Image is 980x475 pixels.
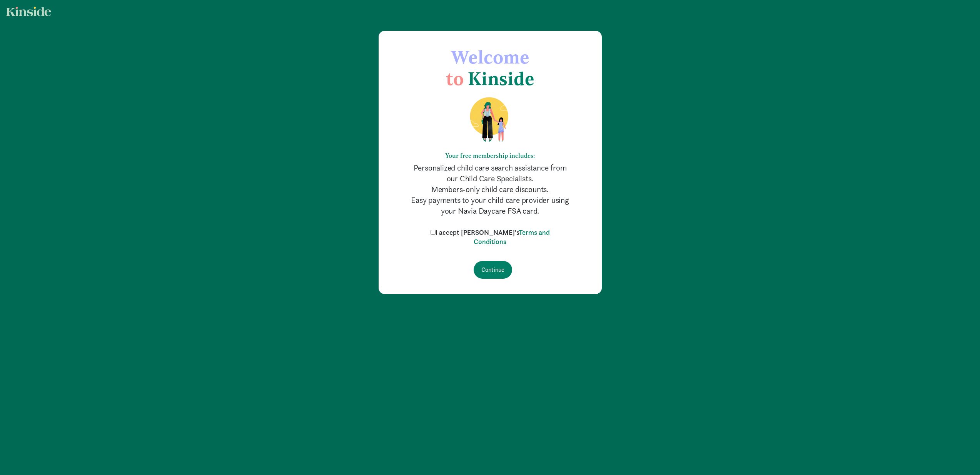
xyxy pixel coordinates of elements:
[446,67,464,90] span: to
[474,228,550,246] a: Terms and Conditions
[409,162,571,184] p: Personalized child care search assistance from our Child Care Specialists.
[409,184,571,195] p: Members-only child care discounts.
[409,195,571,216] p: Easy payments to your child care provider using your Navia Daycare FSA card.
[461,97,519,143] img: illustration-mom-daughter.png
[409,152,571,159] h6: Your free membership includes:
[429,228,552,246] label: I accept [PERSON_NAME]'s
[431,230,436,235] input: I accept [PERSON_NAME]'sTerms and Conditions
[451,46,529,68] span: Welcome
[474,261,512,279] input: Continue
[6,7,51,16] img: light.svg
[468,67,534,90] span: Kinside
